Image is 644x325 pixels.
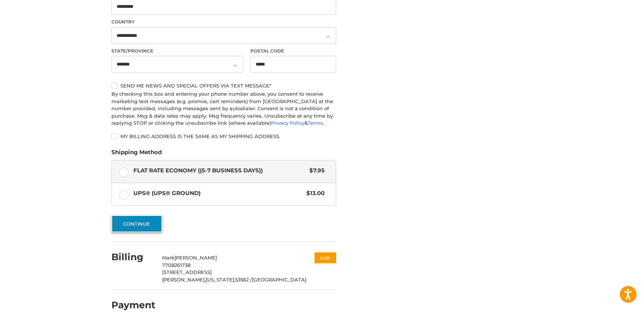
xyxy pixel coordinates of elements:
[308,120,323,126] a: Terms
[111,48,243,54] label: State/Province
[133,189,303,198] span: UPS® (UPS® Ground)
[315,252,336,263] button: Edit
[162,277,206,283] span: [PERSON_NAME],
[252,277,306,283] span: [GEOGRAPHIC_DATA]
[250,48,336,54] label: Postal Code
[111,19,336,25] label: Country
[306,166,325,175] span: $7.95
[111,215,162,232] button: Continue
[111,83,336,89] label: Send me news and special offers via text message*
[111,90,336,127] div: By checking this box and entering your phone number above, you consent to receive marketing text ...
[174,255,217,261] span: [PERSON_NAME]
[162,255,174,261] span: Mark
[303,189,325,198] span: $13.00
[111,133,336,139] label: My billing address is the same as my shipping address.
[111,299,155,311] h2: Payment
[235,277,252,283] span: 53562 /
[583,305,644,325] iframe: Google Customer Reviews
[162,269,212,275] span: [STREET_ADDRESS]
[111,148,162,160] legend: Shipping Method
[271,120,304,126] a: Privacy Policy
[111,251,155,263] h2: Billing
[133,166,306,175] span: Flat Rate Economy ((5-7 Business Days))
[162,262,190,268] span: 7708261738
[206,277,235,283] span: [US_STATE],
